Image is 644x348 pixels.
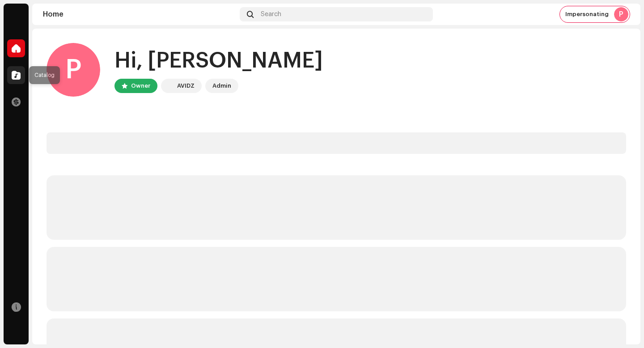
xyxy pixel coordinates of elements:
[43,11,236,18] div: Home
[131,81,150,91] div: Owner
[212,81,231,91] div: Admin
[261,11,281,18] span: Search
[163,81,174,91] img: 10d72f0b-d06a-424f-aeaa-9c9f537e57b6
[565,11,609,18] span: Impersonating
[114,47,323,75] div: Hi, [PERSON_NAME]
[614,7,628,21] div: P
[177,81,195,91] div: AVIDZ
[47,43,100,97] div: P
